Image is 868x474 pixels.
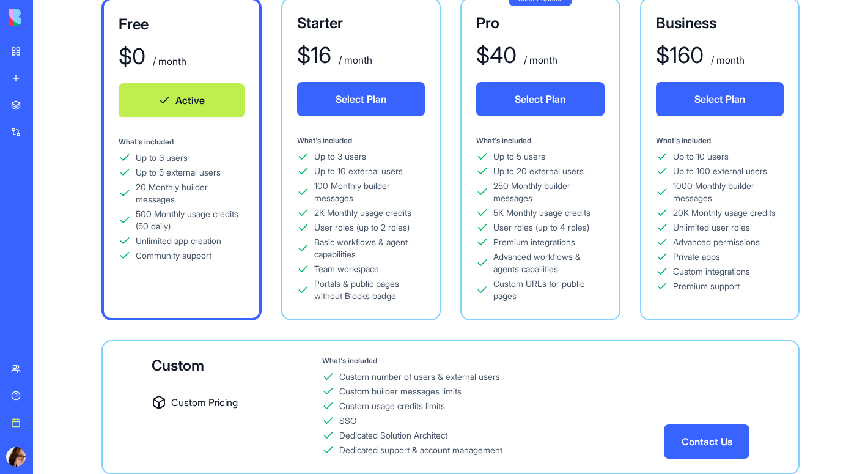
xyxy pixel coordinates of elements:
[521,53,557,67] div: / month
[119,15,245,34] div: Free
[673,150,729,163] div: Up to 10 users
[656,136,784,146] div: What's included
[152,356,322,376] div: Custom
[493,221,589,234] div: User roles (up to 4 roles)
[673,221,750,234] div: Unlimited user roles
[476,13,605,33] div: Pro
[673,207,776,219] div: 20K Monthly usage credits
[314,236,425,261] div: Basic workflows & agent capabilities
[656,13,784,33] div: Business
[493,236,575,248] div: Premium integrations
[314,150,366,163] div: Up to 3 users
[136,235,221,247] div: Unlimited app creation
[673,165,767,177] div: Up to 100 external users
[119,83,245,117] button: Active
[339,444,502,456] div: Dedicated support & account management
[136,250,211,262] div: Community support
[339,385,462,398] div: Custom builder messages limits
[314,207,411,219] div: 2K Monthly usage credits
[339,400,445,412] div: Custom usage credits limits
[297,43,331,67] div: $ 16
[339,415,357,427] div: SSO
[673,180,784,204] div: 1000 Monthly builder messages
[476,43,517,67] div: $ 40
[339,371,500,383] div: Custom number of users & external users
[6,447,26,467] img: ACg8ocJSvkeORa-XWhD1YgBUfR9B_efwDwBQZPTjTQcvuCVcaPJvSHA=s96-c
[314,165,403,177] div: Up to 10 external users
[136,208,245,232] div: 500 Monthly usage credits (50 daily)
[9,9,84,26] img: logo
[673,265,750,278] div: Custom integrations
[673,280,740,292] div: Premium support
[493,251,605,275] div: Advanced workflows & agents capailities
[673,236,760,248] div: Advanced permissions
[656,82,784,116] button: Select Plan
[673,251,720,263] div: Private apps
[322,356,664,366] div: What's included
[297,13,425,33] div: Starter
[314,221,410,234] div: User roles (up to 2 roles)
[493,278,605,302] div: Custom URLs for public pages
[476,82,605,116] button: Select Plan
[136,181,245,206] div: 20 Monthly builder messages
[136,152,188,164] div: Up to 3 users
[171,395,238,410] span: Custom Pricing
[476,136,605,146] div: What's included
[150,54,186,69] div: / month
[493,165,584,177] div: Up to 20 external users
[119,137,245,147] div: What's included
[297,136,425,146] div: What's included
[336,53,372,67] div: / month
[493,207,590,219] div: 5K Monthly usage credits
[297,82,425,116] button: Select Plan
[314,278,425,302] div: Portals & public pages without Blocks badge
[656,43,704,67] div: $ 160
[493,150,545,163] div: Up to 5 users
[136,166,221,179] div: Up to 5 external users
[664,424,749,459] button: Contact Us
[339,429,447,442] div: Dedicated Solution Architect
[708,53,745,67] div: / month
[119,44,145,69] div: $ 0
[314,180,425,204] div: 100 Monthly builder messages
[314,263,379,275] div: Team workspace
[493,180,605,204] div: 250 Monthly builder messages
